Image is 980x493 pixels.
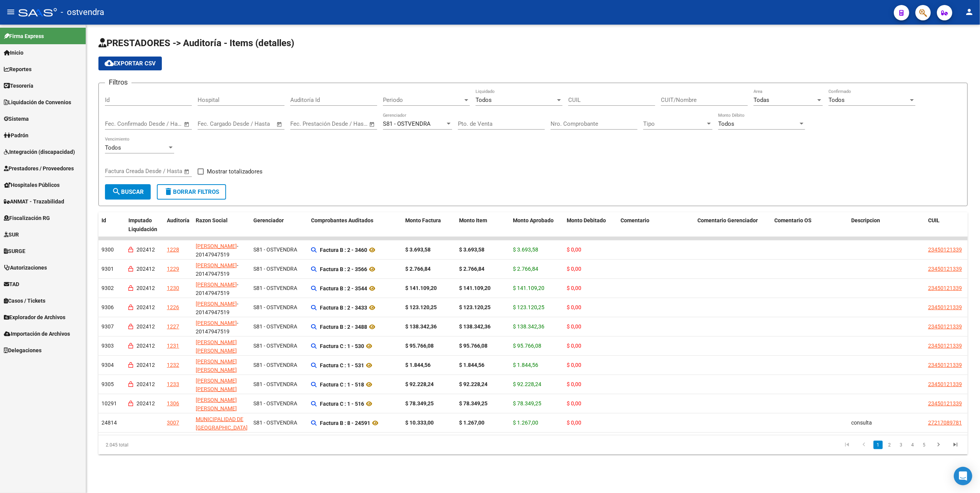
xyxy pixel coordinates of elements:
[851,217,880,223] span: Descripcion
[513,304,544,310] span: $ 123.120,25
[621,217,649,223] span: Comentario
[253,343,297,349] span: S81 - OSTVENDRA
[101,217,106,223] span: Id
[928,323,962,330] span: 23450121339
[897,441,906,449] a: 3
[513,362,538,368] span: $ 1.844,56
[513,246,538,253] span: $ 3.693,58
[4,263,47,272] span: Autorizaciones
[405,266,431,272] strong: $ 2.766,84
[101,420,117,426] span: 24814
[196,358,237,373] span: [PERSON_NAME] [PERSON_NAME]
[928,420,962,426] span: 27217089781
[105,58,114,68] mat-icon: cloud_download
[405,323,437,330] strong: $ 138.342,36
[774,217,812,223] span: Comentario OS
[250,212,308,238] datatable-header-cell: Gerenciador
[4,98,71,107] span: Liquidación de Convenios
[193,212,250,238] datatable-header-cell: Razon Social
[928,381,962,387] span: 23450121339
[895,438,907,451] li: page 3
[567,420,581,426] span: $ 0,00
[105,120,136,127] input: Fecha inicio
[513,285,544,291] span: $ 141.109,20
[4,214,50,222] span: Fiscalización RG
[771,212,848,238] datatable-header-cell: Comentario OS
[320,420,370,426] strong: Factura B : 8 - 24591
[101,400,117,406] span: 10291
[510,212,564,238] datatable-header-cell: Monto Aprobado
[405,362,431,368] strong: $ 1.844,56
[918,438,930,451] li: page 5
[459,304,491,310] strong: $ 123.120,25
[290,120,321,127] input: Fecha inicio
[567,381,581,387] span: $ 0,00
[196,339,237,354] span: [PERSON_NAME] [PERSON_NAME]
[253,362,297,368] span: S81 - OSTVENDRA
[101,343,114,349] span: 9303
[167,245,179,254] div: 1228
[920,441,929,449] a: 5
[829,97,845,103] span: Todos
[196,376,247,403] div: - 23293291934
[4,131,28,140] span: Padrón
[405,420,434,426] strong: $ 10.333,00
[928,285,962,291] span: 23450121339
[320,305,367,311] strong: Factura B : 2 - 3433
[98,435,271,455] div: 2.045 total
[874,441,883,449] a: 1
[567,362,581,368] span: $ 0,00
[196,281,237,288] span: [PERSON_NAME]
[567,400,581,406] span: $ 0,00
[405,304,437,310] strong: $ 123.120,25
[320,381,364,388] strong: Factura C : 1 - 518
[167,361,179,370] div: 1232
[383,97,463,103] span: Periodo
[253,381,297,387] span: S81 - OSTVENDRA
[105,184,151,200] button: Buscar
[948,441,963,449] a: go to last page
[167,217,190,223] span: Auditoría
[167,303,179,312] div: 1226
[405,217,441,223] span: Monto Factura
[196,415,247,450] div: - 30545681508
[196,243,237,249] span: [PERSON_NAME]
[128,217,157,232] span: Imputado Liquidación
[4,32,44,40] span: Firma Express
[164,187,173,196] mat-icon: delete
[253,400,297,406] span: S81 - OSTVENDRA
[567,266,581,272] span: $ 0,00
[4,230,19,239] span: SUR
[405,285,437,291] strong: $ 141.109,20
[4,115,29,123] span: Sistema
[459,362,484,368] strong: $ 1.844,56
[459,400,488,406] strong: $ 78.349,25
[320,324,367,330] strong: Factura B : 2 - 3488
[136,400,155,406] span: 202412
[884,438,895,451] li: page 2
[908,441,917,449] a: 4
[368,120,377,129] button: Open calendar
[567,217,606,223] span: Monto Debitado
[459,420,484,426] strong: $ 1.267,00
[320,285,367,291] strong: Factura B : 2 - 3544
[143,120,180,127] input: Fecha fin
[196,319,247,336] div: - 20147947519
[459,285,491,291] strong: $ 141.109,20
[567,304,581,310] span: $ 0,00
[4,346,42,355] span: Delegaciones
[840,441,854,449] a: go to first page
[167,265,179,273] div: 1229
[207,167,263,176] span: Mostrar totalizadores
[567,323,581,330] span: $ 0,00
[164,212,193,238] datatable-header-cell: Auditoría
[101,304,114,310] span: 9306
[931,441,946,449] a: go to next page
[320,343,364,349] strong: Factura C : 1 - 530
[928,343,962,349] span: 23450121339
[928,400,962,406] span: 23450121339
[4,164,74,173] span: Prestadores / Proveedores
[183,120,191,129] button: Open calendar
[965,7,974,17] mat-icon: person
[851,420,872,426] span: consulta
